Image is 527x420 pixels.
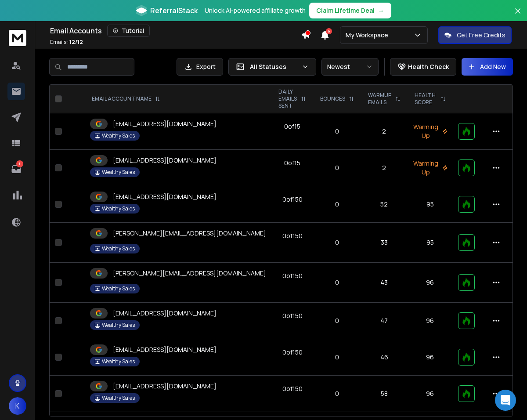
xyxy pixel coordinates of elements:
div: 0 of 150 [282,232,303,240]
td: 96 [408,376,453,412]
button: Newest [321,58,379,76]
p: Unlock AI-powered affiliate growth [205,6,306,15]
button: Get Free Credits [438,26,512,44]
p: My Workspace [346,31,392,40]
span: → [378,6,384,15]
button: Tutorial [107,25,150,37]
button: Health Check [390,58,456,76]
span: 6 [326,28,332,34]
button: Export [177,58,223,76]
p: 0 [318,127,356,136]
div: 0 of 15 [284,159,300,167]
td: 43 [361,263,408,303]
td: 96 [408,303,453,339]
td: 33 [361,223,408,263]
p: DAILY EMAILS SENT [278,88,297,109]
div: 0 of 150 [282,311,303,320]
p: [EMAIL_ADDRESS][DOMAIN_NAME] [113,156,217,165]
p: 0 [318,238,356,247]
p: [EMAIL_ADDRESS][DOMAIN_NAME] [113,382,217,391]
p: Warming Up [413,123,448,140]
div: 0 of 150 [282,384,303,393]
p: [PERSON_NAME][EMAIL_ADDRESS][DOMAIN_NAME] [113,229,266,238]
div: 0 of 150 [282,195,303,204]
p: Wealthy Sales [102,132,135,139]
button: Close banner [512,5,523,26]
p: [EMAIL_ADDRESS][DOMAIN_NAME] [113,309,217,318]
p: Wealthy Sales [102,285,135,292]
p: Warming Up [413,159,448,177]
p: Wealthy Sales [102,322,135,329]
p: Wealthy Sales [102,358,135,365]
p: [PERSON_NAME][EMAIL_ADDRESS][DOMAIN_NAME] [113,269,266,278]
span: ReferralStack [150,5,198,16]
td: 95 [408,186,453,223]
p: [EMAIL_ADDRESS][DOMAIN_NAME] [113,345,217,354]
td: 95 [408,223,453,263]
button: K [9,397,26,415]
p: HEALTH SCORE [415,92,437,106]
p: BOUNCES [320,95,345,102]
p: 0 [318,200,356,209]
div: 0 of 15 [284,122,300,131]
td: 96 [408,263,453,303]
p: [EMAIL_ADDRESS][DOMAIN_NAME] [113,119,217,128]
td: 46 [361,339,408,376]
p: Wealthy Sales [102,245,135,252]
div: Email Accounts [50,25,301,37]
td: 2 [361,150,408,186]
p: 1 [16,160,23,167]
p: Health Check [408,62,449,71]
span: 12 / 12 [69,38,83,46]
p: Wealthy Sales [102,205,135,212]
a: 1 [7,160,25,178]
p: 0 [318,353,356,362]
button: Claim Lifetime Deal→ [309,3,391,18]
p: All Statuses [250,62,298,71]
p: Wealthy Sales [102,169,135,176]
td: 58 [361,376,408,412]
p: WARMUP EMAILS [368,92,392,106]
div: 0 of 150 [282,348,303,357]
p: 0 [318,389,356,398]
p: Wealthy Sales [102,395,135,402]
p: 0 [318,163,356,172]
td: 47 [361,303,408,339]
div: Open Intercom Messenger [495,390,516,411]
p: [EMAIL_ADDRESS][DOMAIN_NAME] [113,192,217,201]
p: Get Free Credits [457,31,505,40]
td: 52 [361,186,408,223]
p: 0 [318,316,356,325]
td: 2 [361,113,408,150]
td: 96 [408,339,453,376]
p: Emails : [50,39,83,46]
div: 0 of 150 [282,272,303,280]
p: 0 [318,278,356,287]
button: Add New [462,58,513,76]
div: EMAIL ACCOUNT NAME [92,95,160,102]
